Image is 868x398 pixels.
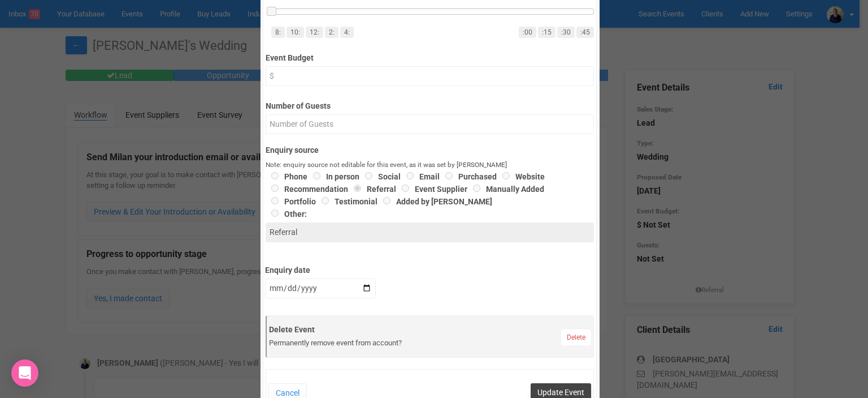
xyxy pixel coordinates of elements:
[396,185,467,194] label: Event Supplier
[316,197,377,206] label: Testimonial
[287,27,304,38] a: 10:
[266,161,507,169] small: Note: enquiry source not editable for this event, as it was set by [PERSON_NAME]
[348,185,396,194] label: Referral
[266,144,594,156] label: Enquiry source
[561,329,591,345] a: Delete
[269,324,591,335] label: Delete Event
[340,27,354,38] a: 4:
[557,27,575,38] a: :30
[306,27,323,38] a: 12:
[377,197,492,206] label: Added by [PERSON_NAME]
[11,360,38,387] div: Open Intercom Messenger
[467,185,544,194] label: Manually Added
[519,27,536,38] a: :00
[440,172,497,181] label: Purchased
[401,172,440,181] label: Email
[265,260,376,276] label: Enquiry date
[266,96,594,112] label: Number of Guests
[271,27,285,38] a: 8:
[266,185,348,194] label: Recommendation
[307,172,359,181] label: In person
[266,66,594,86] input: $
[266,48,594,63] label: Event Budget
[266,207,578,220] label: Other:
[266,172,307,181] label: Phone
[576,27,594,38] a: :45
[359,172,401,181] label: Social
[266,197,316,206] label: Portfolio
[325,27,338,38] a: 2:
[266,114,594,134] input: Number of Guests
[269,338,591,349] div: Permanently remove event from account?
[497,172,545,181] label: Website
[538,27,555,38] a: :15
